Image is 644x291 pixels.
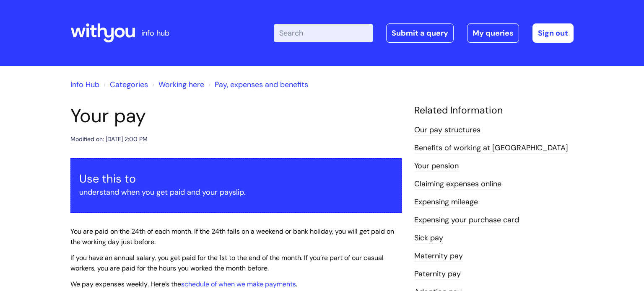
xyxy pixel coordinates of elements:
li: Solution home [101,78,148,91]
div: Modified on: [DATE] 2:00 PM [70,134,148,144]
li: Working here [150,78,204,91]
a: Maternity pay [414,251,463,262]
h1: Your pay [70,105,402,127]
h3: Use this to [79,172,393,185]
p: info hub [141,26,169,40]
a: Paternity pay [414,269,461,280]
a: Submit a query [386,23,454,43]
a: Our pay structures [414,125,480,136]
a: Expensing mileage [414,197,478,208]
a: Benefits of working at [GEOGRAPHIC_DATA] [414,143,568,154]
div: | - [274,23,574,43]
span: . Here’s the . [70,280,297,288]
a: Sign out [532,23,574,43]
a: Working here [158,80,204,90]
a: Sick pay [414,233,443,244]
span: If you have an annual salary, you get paid for the 1st to the end of the month. If you’re part of... [70,253,384,273]
a: schedule of when we make payments [181,280,296,288]
a: My queries [467,23,519,43]
p: understand when you get paid and your payslip. [79,185,393,199]
a: Your pension [414,161,459,172]
a: Claiming expenses online [414,179,501,190]
span: You are paid on the 24th of each month. If the 24th falls on a weekend or bank holiday, you will ... [70,227,394,246]
a: Info Hub [70,80,99,90]
a: Categories [110,80,148,90]
li: Pay, expenses and benefits [206,78,308,91]
a: Pay, expenses and benefits [215,80,308,90]
input: Search [274,24,373,42]
a: Expensing your purchase card [414,215,519,226]
span: We pay expenses weekly [70,280,148,288]
h4: Related Information [414,105,574,116]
